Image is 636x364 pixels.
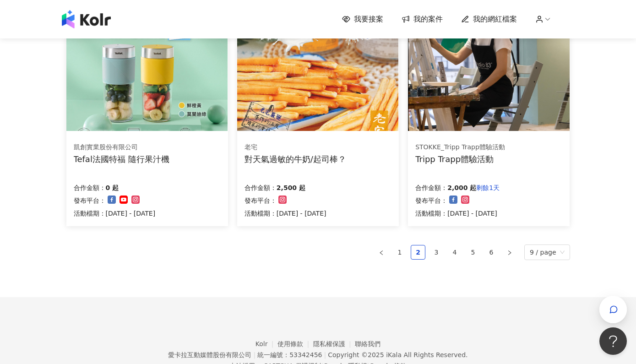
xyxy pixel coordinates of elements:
li: 5 [466,245,480,260]
button: right [502,245,517,260]
a: 我的案件 [402,14,443,24]
li: 2 [411,245,425,260]
p: 發布平台： [74,195,106,206]
div: 統一編號：53342456 [257,351,322,359]
p: 活動檔期：[DATE] - [DATE] [415,208,500,219]
li: 4 [447,245,462,260]
a: 我要接案 [342,14,383,24]
img: 老宅牛奶棒/老宅起司棒 [237,10,398,131]
a: 聯絡我們 [355,340,381,348]
span: | [324,351,326,359]
a: 我的網紅檔案 [461,14,517,24]
a: 隱私權保護 [313,340,355,348]
a: iKala [386,351,402,359]
a: 1 [393,245,407,259]
img: 坐上tripp trapp、體驗專注繪畫創作 [408,10,569,131]
span: right [507,250,512,255]
li: 3 [429,245,444,260]
span: | [253,351,255,359]
li: Next Page [502,245,517,260]
div: 愛卡拉互動媒體股份有限公司 [168,351,251,359]
div: Tripp Trapp體驗活動 [415,153,505,165]
span: left [379,250,384,255]
a: 3 [429,245,443,259]
div: 對天氣過敏的牛奶/起司棒？ [245,153,346,165]
a: Kolr [255,340,277,348]
span: 我的網紅檔案 [473,14,517,24]
p: 合作金額： [415,182,447,193]
div: Tefal法國特福 隨行果汁機 [74,153,169,165]
div: STOKKE_Tripp Trapp體驗活動 [415,143,505,152]
p: 剩餘1天 [476,182,500,193]
a: 6 [484,245,498,259]
span: 9 / page [530,245,565,260]
p: 發布平台： [245,195,277,206]
div: 老宅 [245,143,346,152]
p: 合作金額： [74,182,106,193]
div: Page Size [524,244,570,260]
a: 2 [411,245,425,259]
p: 合作金額： [245,182,277,193]
p: 0 起 [106,182,119,193]
li: Previous Page [374,245,389,260]
a: 4 [448,245,462,259]
span: 我要接案 [354,14,383,24]
img: Tefal法國特福 隨行果汁機開團 [66,10,228,131]
p: 2,000 起 [447,182,476,193]
span: 我的案件 [413,14,443,24]
p: 2,500 起 [277,182,305,193]
iframe: Help Scout Beacon - Open [599,327,627,355]
p: 發布平台： [415,195,447,206]
li: 6 [484,245,499,260]
a: 使用條款 [277,340,313,348]
a: 5 [466,245,480,259]
div: Copyright © 2025 All Rights Reserved. [328,351,467,359]
p: 活動檔期：[DATE] - [DATE] [245,208,326,219]
div: 凱創實業股份有限公司 [74,143,169,152]
img: logo [62,10,111,28]
button: left [374,245,389,260]
p: 活動檔期：[DATE] - [DATE] [74,208,156,219]
li: 1 [392,245,407,260]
